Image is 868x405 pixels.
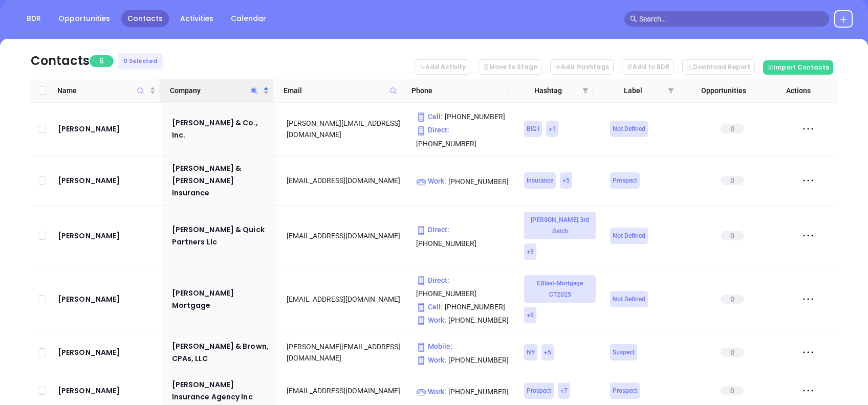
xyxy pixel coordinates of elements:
span: Suspect [613,347,635,358]
a: [PERSON_NAME] [58,293,158,305]
span: + 5 [562,175,570,186]
span: filter [666,83,676,98]
span: + 6 [527,309,534,321]
p: [PHONE_NUMBER] [416,224,510,249]
p: [PHONE_NUMBER] [416,124,510,149]
a: Contacts [121,10,169,27]
span: search [630,15,637,22]
span: Insurance [527,175,553,186]
span: Not Defined [613,294,645,305]
span: filter [582,87,589,94]
a: [PERSON_NAME] [58,385,158,397]
th: Company [160,79,273,103]
a: [PERSON_NAME] [58,346,158,358]
span: + 7 [560,385,568,396]
th: Phone [401,79,508,103]
th: Name [53,79,160,103]
div: [PERSON_NAME][EMAIL_ADDRESS][DOMAIN_NAME] [287,118,402,140]
a: [PERSON_NAME] [58,230,158,242]
span: 6 [90,55,114,67]
p: [PHONE_NUMBER] [416,275,510,299]
a: Activities [174,10,220,27]
span: BIG I [527,123,539,134]
span: Label [603,85,663,96]
p: [PHONE_NUMBER] [416,386,510,397]
a: [PERSON_NAME] & Quick Partners Llc [172,223,273,248]
a: [PERSON_NAME] [58,174,158,187]
span: Direct : [416,275,449,286]
div: [EMAIL_ADDRESS][DOMAIN_NAME] [287,294,402,305]
input: Search… [639,13,823,25]
span: 0 [721,386,744,395]
a: [PERSON_NAME] & [PERSON_NAME] Insurance [172,162,273,199]
span: Cell : [416,111,443,122]
a: [PERSON_NAME] & Brown, CPAs, LLC [172,340,273,365]
span: Prospect [613,385,637,396]
span: Work : [416,354,446,366]
span: Prospect [613,175,637,186]
div: [PERSON_NAME][EMAIL_ADDRESS][DOMAIN_NAME] [287,341,402,364]
div: [EMAIL_ADDRESS][DOMAIN_NAME] [287,385,402,396]
div: [EMAIL_ADDRESS][DOMAIN_NAME] [287,175,402,186]
div: Contacts [31,52,90,70]
p: [PHONE_NUMBER] [416,175,510,187]
span: Direct : [416,224,449,235]
a: Calendar [225,10,272,27]
span: + 1 [549,123,556,134]
span: 0 [721,176,744,185]
span: EBlast-Mortgage CT2025 [527,278,594,300]
span: + 5 [544,347,551,358]
a: Opportunities [52,10,116,27]
a: [PERSON_NAME] & Co., Inc. [172,117,273,141]
div: [EMAIL_ADDRESS][DOMAIN_NAME] [287,230,402,241]
div: 0 Selected [118,53,163,70]
span: filter [580,83,591,98]
th: Actions [763,79,827,103]
a: [PERSON_NAME] [58,123,158,135]
span: Mobile : [416,341,452,352]
span: Email [284,85,385,96]
span: Name [57,85,147,96]
span: Prospect [527,385,551,396]
span: 0 [721,231,744,240]
span: NY [527,347,535,358]
span: Not Defined [613,123,645,134]
span: Direct : [416,124,449,136]
a: BDR [20,10,47,27]
span: Work : [416,386,446,397]
button: Import Contacts [763,60,833,75]
a: [PERSON_NAME] Mortgage [172,287,273,311]
span: [PERSON_NAME] 3rd Batch [527,214,594,237]
span: filter [668,87,674,94]
p: [PHONE_NUMBER] [416,111,510,122]
p: [PHONE_NUMBER] [416,314,510,326]
span: Cell : [416,301,443,312]
th: Opportunities [678,79,763,103]
span: Company [170,85,261,96]
span: + 9 [527,246,534,257]
span: 0 [721,124,744,133]
span: Not Defined [613,230,645,241]
a: [PERSON_NAME] Insurance Agency Inc [172,378,273,403]
p: [PHONE_NUMBER] [416,301,510,312]
span: Work : [416,314,446,326]
span: 0 [721,348,744,357]
span: Hashtag [518,85,578,96]
span: 0 [721,295,744,304]
span: Work : [416,175,446,187]
p: [PHONE_NUMBER] [416,354,510,366]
